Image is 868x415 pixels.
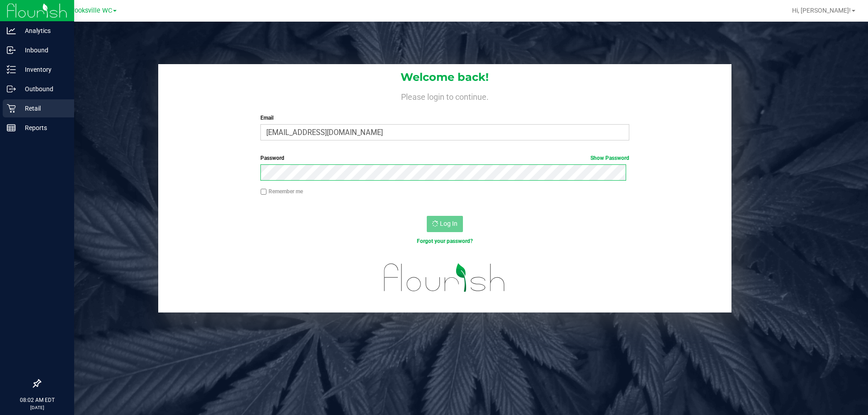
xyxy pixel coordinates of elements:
[417,238,473,244] a: Forgot your password?
[427,216,463,232] button: Log In
[440,220,458,227] span: Log In
[590,155,629,161] a: Show Password
[16,64,70,75] p: Inventory
[4,404,70,411] p: [DATE]
[7,65,16,74] inline-svg: Inventory
[16,25,70,36] p: Analytics
[7,26,16,35] inline-svg: Analytics
[158,90,731,101] h4: Please login to continue.
[260,155,284,161] span: Password
[16,84,70,94] p: Outbound
[373,255,516,301] img: flourish_logo.svg
[16,103,70,114] p: Retail
[16,122,70,133] p: Reports
[260,114,629,122] label: Email
[792,7,851,14] span: Hi, [PERSON_NAME]!
[158,71,731,83] h1: Welcome back!
[68,7,112,14] span: Brooksville WC
[7,46,16,55] inline-svg: Inbound
[7,104,16,113] inline-svg: Retail
[16,45,70,56] p: Inbound
[260,187,303,196] label: Remember me
[7,84,16,93] inline-svg: Outbound
[7,123,16,132] inline-svg: Reports
[4,396,70,404] p: 08:02 AM EDT
[260,189,267,195] input: Remember me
